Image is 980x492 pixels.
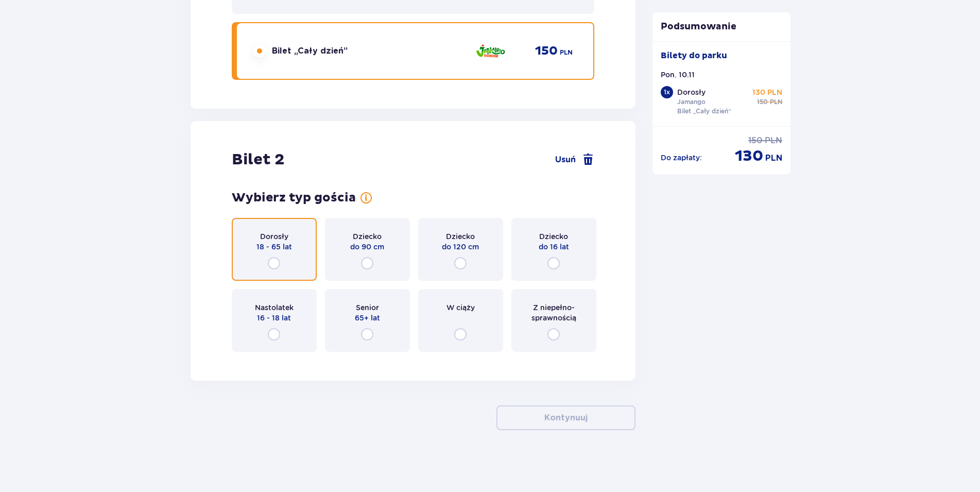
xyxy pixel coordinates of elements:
p: PLN [765,135,782,146]
p: Bilety do parku [661,50,727,61]
p: 18 - 65 lat [256,242,292,252]
p: do 16 lat [539,242,569,252]
div: 1 x [661,86,673,98]
p: Jamango [677,97,706,107]
p: PLN [765,152,782,164]
p: Dorosły [677,87,706,97]
p: Bilet 2 [232,150,284,169]
p: 150 [757,97,768,107]
p: W ciąży [446,302,475,313]
p: Nastolatek [255,302,294,313]
p: Dorosły [260,231,288,242]
img: zone logo [475,40,506,62]
p: do 90 cm [350,242,384,252]
p: Dziecko [353,231,382,242]
p: Bilet „Cały dzień” [272,45,348,57]
p: Dziecko [539,231,568,242]
p: Kontynuuj [544,412,588,423]
p: do 120 cm [442,242,479,252]
p: 130 [735,146,763,166]
p: 150 [748,135,763,146]
p: 65+ lat [355,313,380,323]
p: PLN [560,48,573,57]
p: Pon. 10.11 [661,70,695,80]
p: 150 [535,43,558,59]
p: Wybierz typ gościa [232,190,356,206]
p: 130 PLN [752,87,782,97]
span: Usuń [555,154,576,165]
p: Bilet „Cały dzień” [677,107,731,116]
a: Usuń [555,154,594,166]
p: Senior [356,302,379,313]
p: Podsumowanie [652,21,790,33]
p: Z niepełno­sprawnością [521,302,587,323]
button: Kontynuuj [496,405,635,430]
p: Dziecko [446,231,475,242]
p: PLN [770,97,782,107]
p: 16 - 18 lat [257,313,291,323]
p: Do zapłaty : [661,152,702,163]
